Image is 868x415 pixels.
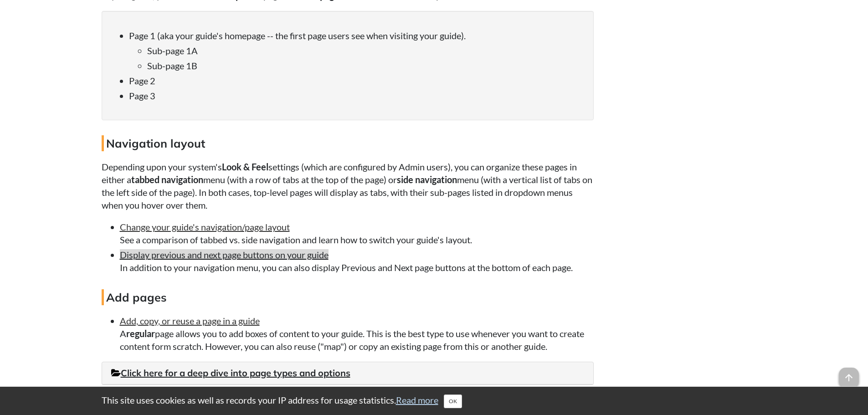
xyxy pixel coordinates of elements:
strong: regular [126,328,155,339]
h4: Navigation layout [102,135,594,151]
p: Depending upon your system's settings (which are configured by Admin users), you can organize the... [102,160,594,211]
li: In addition to your navigation menu, you can also display Previous and Next page buttons at the b... [120,248,594,274]
li: Sub-page 1B [147,59,585,72]
h4: Add pages [102,289,594,305]
strong: side navigation [397,174,457,185]
li: See a comparison of tabbed vs. side navigation and learn how to switch your guide's layout. [120,220,594,246]
a: Read more [396,395,438,405]
li: Sub-page 1A [147,44,585,57]
strong: Look & Feel [222,161,268,172]
li: Page 3 [129,89,585,102]
span: arrow_upward [839,368,859,388]
li: Page 1 (aka your guide's homepage -- the first page users see when visiting your guide). [129,29,585,72]
strong: tabbed navigation [131,174,203,185]
button: Close [444,395,462,408]
a: Click here for a deep dive into page types and options [111,367,350,379]
a: Display previous and next page buttons on your guide [120,249,329,260]
li: Page 2 [129,74,585,87]
a: Change your guide's navigation/page layout [120,221,290,232]
div: This site uses cookies as well as records your IP address for usage statistics. [92,394,776,408]
a: arrow_upward [839,369,859,379]
a: Add, copy, or reuse a page in a guide [120,315,260,326]
li: A page allows you to add boxes of content to your guide. This is the best type to use whenever yo... [120,314,594,353]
